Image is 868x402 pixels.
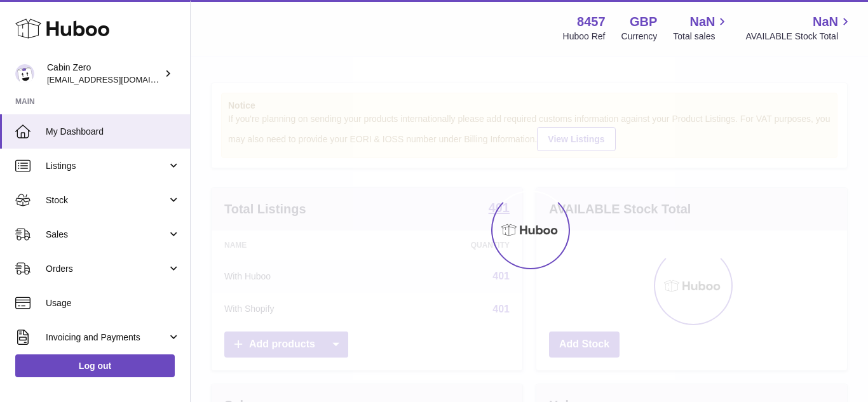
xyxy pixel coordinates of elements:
span: Orders [46,263,167,275]
span: AVAILABLE Stock Total [745,30,853,43]
div: Currency [621,30,658,43]
a: NaN Total sales [673,13,729,43]
span: [EMAIL_ADDRESS][DOMAIN_NAME] [47,74,187,84]
span: Usage [46,297,180,309]
span: NaN [689,13,715,30]
a: Log out [15,354,175,377]
span: NaN [813,13,838,30]
strong: GBP [630,13,657,30]
div: Cabin Zero [47,62,161,86]
span: My Dashboard [46,126,180,138]
span: Stock [46,194,167,206]
span: Total sales [673,30,729,43]
div: Huboo Ref [563,30,606,43]
strong: 8457 [577,13,606,30]
span: Invoicing and Payments [46,332,167,344]
span: Listings [46,160,167,172]
span: Sales [46,229,167,241]
img: internalAdmin-8457@internal.huboo.com [15,64,34,83]
a: NaN AVAILABLE Stock Total [745,13,853,43]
